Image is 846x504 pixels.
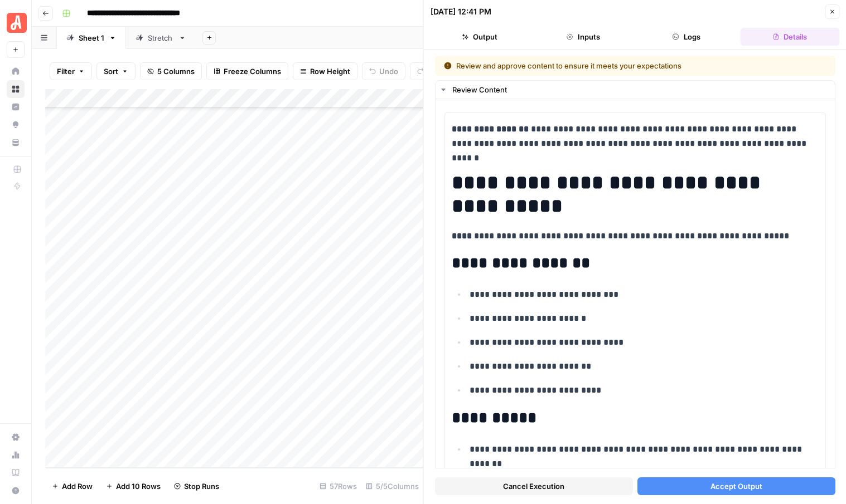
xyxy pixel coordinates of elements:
span: 5 Columns [157,66,195,77]
a: Usage [7,446,25,464]
button: Workspace: Angi [7,9,25,37]
button: Details [741,28,839,46]
button: Undo [362,62,405,80]
span: Row Height [310,66,350,77]
span: Accept Output [710,481,762,492]
button: Inputs [534,28,632,46]
button: Review Content [436,81,835,99]
a: Your Data [7,134,25,151]
span: Add 10 Rows [116,481,161,492]
a: Home [7,62,25,80]
button: Help + Support [7,482,25,500]
a: Insights [7,98,25,116]
a: Learning Hub [7,464,25,482]
button: Cancel Execution [435,477,633,495]
button: Stop Runs [167,477,226,495]
a: Browse [7,80,25,98]
span: Undo [379,66,398,77]
a: Settings [7,428,25,446]
button: Sort [96,62,136,80]
span: Sort [104,66,118,77]
button: Accept Output [637,477,835,495]
span: Filter [57,66,75,77]
button: Logs [637,28,736,46]
button: Filter [50,62,92,80]
div: Sheet 1 [79,32,104,43]
button: Row Height [293,62,357,80]
span: Stop Runs [184,481,219,492]
a: Opportunities [7,116,25,134]
span: Freeze Columns [224,66,281,77]
img: Angi Logo [7,13,27,33]
div: Stretch [148,32,174,43]
div: Review and approve content to ensure it meets your expectations [444,60,754,71]
button: Freeze Columns [206,62,288,80]
button: Add Row [45,477,99,495]
button: 5 Columns [140,62,202,80]
div: [DATE] 12:41 PM [431,6,491,17]
button: Add 10 Rows [99,477,167,495]
div: 5/5 Columns [361,477,423,495]
span: Cancel Execution [503,481,564,492]
a: Sheet 1 [57,27,126,49]
span: Add Row [62,481,93,492]
div: Review Content [452,84,828,95]
div: 57 Rows [315,477,361,495]
a: Stretch [126,27,196,49]
button: Output [431,28,529,46]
